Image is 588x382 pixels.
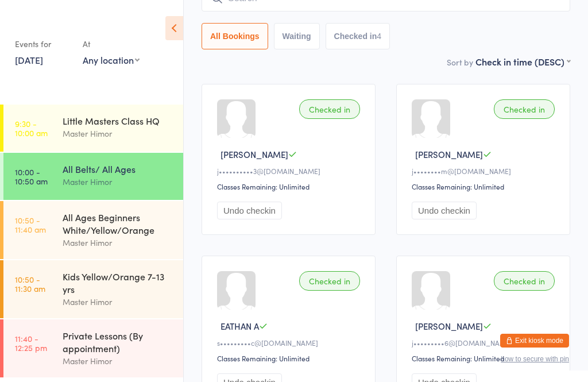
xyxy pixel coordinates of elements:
label: Sort by [447,56,473,68]
time: 10:50 - 11:30 am [15,275,45,293]
div: s•••••••••c@[DOMAIN_NAME] [217,338,363,348]
div: Classes Remaining: Unlimited [412,353,558,363]
span: EATHAN A [220,320,259,332]
div: Checked in [494,271,555,291]
div: Master Himor [63,354,173,368]
button: All Bookings [202,23,268,49]
div: j••••••••••3@[DOMAIN_NAME] [217,166,363,176]
div: Master Himor [63,127,173,140]
span: [PERSON_NAME] [415,320,483,332]
div: Classes Remaining: Unlimited [217,353,363,363]
a: 10:50 -11:30 amKids Yellow/Orange 7-13 yrsMaster Himor [3,260,183,318]
div: Master Himor [63,295,173,308]
div: Little Masters Class HQ [63,114,173,127]
div: Check in time (DESC) [475,55,570,68]
div: Master Himor [63,236,173,249]
div: j•••••••••6@[DOMAIN_NAME] [412,338,558,348]
time: 10:50 - 11:40 am [15,215,46,234]
button: Exit kiosk mode [500,334,569,348]
div: 4 [377,32,381,41]
div: Classes Remaining: Unlimited [217,182,363,191]
span: [PERSON_NAME] [220,148,288,160]
time: 11:40 - 12:25 pm [15,334,47,352]
div: j••••••••m@[DOMAIN_NAME] [412,166,558,176]
time: 10:00 - 10:50 am [15,167,48,186]
div: Any location [83,53,140,66]
span: [PERSON_NAME] [415,148,483,160]
div: Master Himor [63,175,173,188]
button: Undo checkin [217,202,282,219]
a: 10:50 -11:40 amAll Ages Beginners White/Yellow/OrangeMaster Himor [3,201,183,259]
div: Events for [15,34,71,53]
button: Waiting [274,23,320,49]
div: At [83,34,140,53]
a: [DATE] [15,53,43,66]
div: Checked in [299,99,360,119]
a: 9:30 -10:00 amLittle Masters Class HQMaster Himor [3,105,183,152]
div: All Ages Beginners White/Yellow/Orange [63,211,173,236]
div: All Belts/ All Ages [63,163,173,175]
button: Undo checkin [412,202,477,219]
button: Checked in4 [326,23,390,49]
a: 10:00 -10:50 amAll Belts/ All AgesMaster Himor [3,153,183,200]
div: Classes Remaining: Unlimited [412,182,558,191]
time: 9:30 - 10:00 am [15,119,48,137]
div: Checked in [299,271,360,291]
a: 11:40 -12:25 pmPrivate Lessons (By appointment)Master Himor [3,319,183,377]
div: Private Lessons (By appointment) [63,329,173,354]
div: Kids Yellow/Orange 7-13 yrs [63,270,173,295]
div: Checked in [494,99,555,119]
button: how to secure with pin [501,355,569,363]
img: Counterforce Taekwondo Burien [11,9,55,23]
